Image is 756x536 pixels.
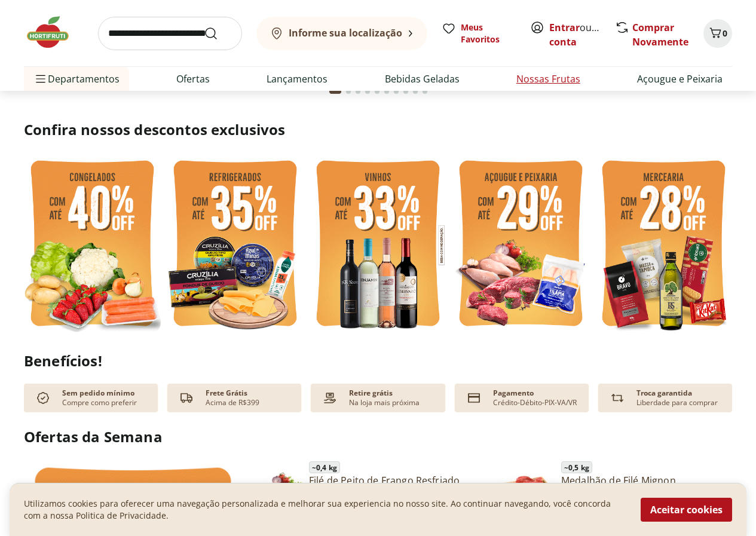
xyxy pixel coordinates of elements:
h2: Benefícios! [24,353,732,369]
p: Frete Grátis [206,388,247,398]
p: Crédito-Débito-PIX-VA/VR [493,398,577,408]
button: Go to page 7 from fs-carousel [391,77,401,106]
button: Carrinho [703,19,732,48]
button: Go to page 6 from fs-carousel [382,77,391,106]
img: vinho [310,154,446,336]
button: Aceitar cookies [641,498,732,522]
a: Lançamentos [267,72,328,86]
p: Liberdade para comprar [636,398,718,408]
h2: Ofertas da Semana [24,427,732,447]
button: Go to page 3 from fs-carousel [353,77,363,106]
p: Troca garantida [636,388,692,398]
img: mercearia [595,154,732,336]
span: 0 [723,27,727,39]
img: payment [320,388,339,408]
button: Informe sua localização [256,17,427,50]
a: Nossas Frutas [516,72,580,86]
img: check [33,388,53,408]
button: Go to page 10 from fs-carousel [420,77,430,106]
img: feira [24,154,161,336]
a: Bebidas Geladas [385,72,460,86]
img: Filé de Peito de Frango Resfriado [247,463,304,520]
button: Go to page 5 from fs-carousel [372,77,382,106]
p: Pagamento [493,388,534,398]
a: Ofertas [176,72,210,86]
button: Go to page 2 from fs-carousel [344,77,353,106]
img: açougue [452,154,589,336]
span: ~ 0,4 kg [309,461,340,473]
a: Medalhão de Filé Mignon [561,474,741,487]
img: truck [177,388,196,408]
b: Informe sua localização [289,26,402,39]
button: Menu [33,65,48,93]
p: Sem pedido mínimo [62,388,134,398]
img: card [464,388,483,408]
button: Go to page 9 from fs-carousel [411,77,420,106]
img: refrigerados [167,154,304,336]
button: Submit Search [204,26,232,41]
span: ou [549,20,602,49]
span: Meus Favoritos [461,22,516,45]
a: Filé de Peito de Frango Resfriado [309,474,489,487]
img: Hortifruti [24,14,84,50]
a: Meus Favoritos [442,22,516,45]
input: search [98,17,242,50]
p: Compre como preferir [62,398,137,408]
img: Devolução [608,388,627,408]
p: Na loja mais próxima [349,398,420,408]
button: Go to page 4 from fs-carousel [363,77,372,106]
a: Entrar [549,21,580,34]
p: Utilizamos cookies para oferecer uma navegação personalizada e melhorar sua experiencia no nosso ... [24,498,626,522]
a: Açougue e Peixaria [637,72,723,86]
p: Retire grátis [349,388,393,398]
h2: Confira nossos descontos exclusivos [24,120,732,139]
button: Go to page 8 from fs-carousel [401,77,411,106]
a: Criar conta [549,21,615,48]
p: Acima de R$399 [206,398,259,408]
a: Comprar Novamente [632,21,688,48]
span: ~ 0,5 kg [561,461,592,473]
span: Departamentos [33,65,120,93]
button: Current page from fs-carousel [327,77,344,106]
